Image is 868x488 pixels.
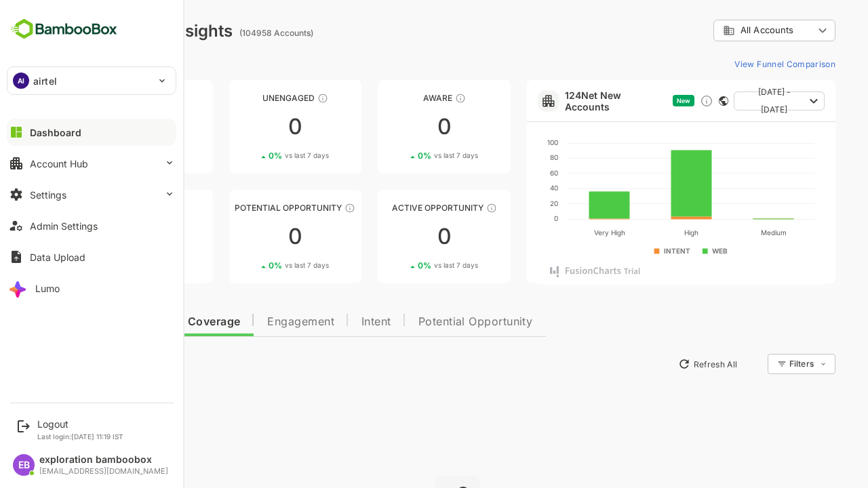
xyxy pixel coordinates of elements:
[33,80,165,174] a: UnreachedThese accounts have not been engaged with for a defined time period00%vs last 7 days
[7,274,176,302] button: Lumo
[502,184,511,192] text: 40
[30,251,85,263] div: Data Upload
[629,97,643,104] span: New
[741,352,788,376] div: Filters
[33,74,57,88] p: airtel
[370,150,431,161] div: 0 %
[115,203,125,213] div: These accounts are warm, further nurturing would qualify them to MQAs
[73,260,133,270] div: 0 %
[686,91,777,110] button: [DATE] - [DATE]
[39,467,168,476] div: [EMAIL_ADDRESS][DOMAIN_NAME]
[330,80,463,174] a: AwareThese accounts have just entered the buying cycle and need further nurturing00%vs last 7 days
[182,80,315,174] a: UnengagedThese accounts have not shown enough engagement and need nurturing00%vs last 7 days
[89,150,133,161] span: vs last 7 days
[30,158,88,169] div: Account Hub
[7,119,176,146] button: Dashboard
[33,352,132,376] button: New Insights
[33,190,165,283] a: EngagedThese accounts are warm, further nurturing would qualify them to MQAs00%vs last 7 days
[330,226,463,247] div: 0
[7,150,176,177] button: Account Hub
[73,150,133,161] div: 0 %
[221,260,281,270] div: 0 %
[408,93,418,104] div: These accounts have just entered the buying cycle and need further nurturing
[220,317,287,327] span: Engagement
[7,67,176,94] div: AIairtel
[221,150,281,161] div: 0 %
[546,228,577,237] text: Very High
[33,21,185,41] div: Dashboard Insights
[330,190,463,283] a: Active OpportunityThese accounts have open opportunities which might be at any of the Sales Stage...
[7,181,176,208] button: Settings
[237,150,281,161] span: vs last 7 days
[387,150,431,161] span: vs last 7 days
[30,189,66,201] div: Settings
[46,317,193,327] span: Data Quality and Coverage
[637,228,651,237] text: High
[502,153,511,161] text: 80
[7,243,176,270] button: Data Upload
[682,53,788,75] button: View Funnel Comparison
[182,203,315,213] div: Potential Opportunity
[30,220,98,232] div: Admin Settings
[37,432,123,441] p: Last login: [DATE] 11:19 IST
[7,16,121,42] img: BambooboxFullLogoMark.5f36c76dfaba33ec1ec1367b70bb1252.svg
[13,454,35,476] div: EB
[89,260,133,270] span: vs last 7 days
[33,226,165,247] div: 0
[671,96,681,106] div: This card does not support filter and segments
[507,214,511,222] text: 0
[314,317,344,327] span: Intent
[330,203,463,213] div: Active Opportunity
[652,94,666,108] div: Discover new ICP-fit accounts showing engagement — via intent surges, anonymous website visits, L...
[37,418,123,430] div: Logout
[439,203,450,213] div: These accounts have open opportunities which might be at any of the Sales Stages
[371,317,486,327] span: Potential Opportunity
[330,93,463,103] div: Aware
[192,28,270,38] ag: (104958 Accounts)
[713,228,738,237] text: Medium
[297,203,308,213] div: These accounts are MQAs and can be passed on to Inside Sales
[666,18,788,44] div: All Accounts
[13,73,29,89] div: AI
[517,89,620,113] a: 124Net New Accounts
[7,212,176,239] button: Admin Settings
[270,93,281,104] div: These accounts have not shown enough engagement and need nurturing
[121,93,132,104] div: These accounts have not been engaged with for a defined time period
[182,226,315,247] div: 0
[742,359,766,369] div: Filters
[39,454,168,466] div: exploration bamboobox
[33,203,165,213] div: Engaged
[387,260,431,270] span: vs last 7 days
[35,283,60,294] div: Lumo
[182,116,315,138] div: 0
[675,24,766,37] div: All Accounts
[502,199,511,207] text: 20
[237,260,281,270] span: vs last 7 days
[182,190,315,283] a: Potential OpportunityThese accounts are MQAs and can be passed on to Inside Sales00%vs last 7 days
[625,353,696,375] button: Refresh All
[502,169,511,177] text: 60
[330,116,463,138] div: 0
[33,93,165,103] div: Unreached
[30,127,81,138] div: Dashboard
[370,260,431,270] div: 0 %
[500,138,511,146] text: 100
[182,93,315,103] div: Unengaged
[33,116,165,138] div: 0
[693,25,746,35] span: All Accounts
[697,83,757,119] span: [DATE] - [DATE]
